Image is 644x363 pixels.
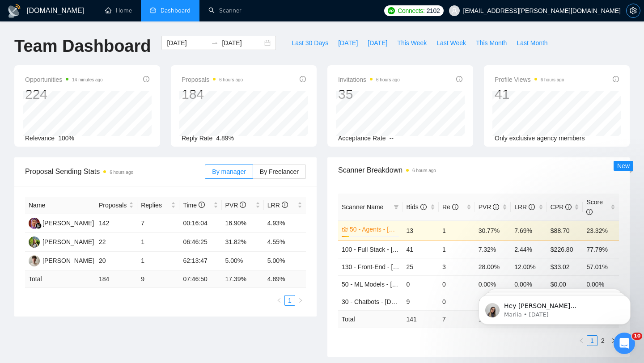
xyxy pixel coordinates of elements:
td: 3 [439,258,475,275]
span: info-circle [586,209,593,215]
td: 1 [439,241,475,258]
td: 4.89 % [264,270,306,288]
td: 1 [137,233,179,252]
td: 1 [439,220,475,241]
td: 2.44% [511,241,547,258]
td: 77.79% [583,241,619,258]
li: 2 [597,335,608,346]
a: 130 - Front-End - [DATE] [342,263,411,270]
span: PVR [225,202,246,209]
td: 13 [402,220,439,241]
a: SM[PERSON_NAME] [29,219,94,226]
button: right [295,295,306,306]
td: 7 [439,310,475,328]
td: 0 [439,275,475,293]
input: End date [222,38,263,48]
span: Profile Views [495,74,564,85]
span: filter [392,200,401,214]
span: Opportunities [25,74,103,85]
time: 6 hours ago [110,170,133,175]
span: info-circle [199,202,205,208]
button: Last 30 Days [287,36,333,50]
span: crown [342,226,348,232]
img: SM [29,218,40,229]
div: 35 [338,86,400,103]
a: homeHome [105,7,132,14]
span: [DATE] [338,38,358,48]
td: 1 [137,252,179,270]
td: 4.55% [264,233,306,252]
span: Scanner Breakdown [338,165,619,176]
td: $88.70 [547,220,583,241]
td: 7 [137,214,179,233]
span: Replies [141,200,169,210]
a: OH[PERSON_NAME] [29,257,94,264]
li: Previous Page [576,335,587,346]
span: 2102 [427,6,440,16]
time: 6 hours ago [541,77,564,82]
td: 9 [137,270,179,288]
span: Time [183,202,204,209]
td: 7.69% [511,220,547,241]
span: 4.89% [216,135,234,142]
span: info-circle [456,76,462,82]
span: By manager [212,168,246,175]
span: Dashboard [161,7,191,14]
td: 00:16:04 [179,214,221,233]
span: -- [390,135,394,142]
td: 0.00% [511,275,547,293]
input: Start date [167,38,208,48]
div: 224 [25,86,103,103]
td: 184 [95,270,137,288]
a: 1 [587,336,597,346]
span: CPR [551,203,572,211]
img: gigradar-bm.png [35,223,42,229]
span: Scanner Name [342,203,383,211]
iframe: Intercom notifications message [465,276,644,339]
span: 100% [58,135,74,142]
th: Name [25,197,95,214]
span: info-circle [452,204,458,210]
td: Total [338,310,402,328]
td: 0.00% [475,275,511,293]
div: 184 [182,86,243,103]
td: 22 [95,233,137,252]
span: Last Week [436,38,466,48]
span: Proposal Sending Stats [25,166,205,177]
span: This Week [397,38,427,48]
span: Relevance [25,135,55,142]
li: 1 [587,335,597,346]
li: Next Page [608,335,619,346]
span: swap-right [211,39,218,46]
span: info-circle [282,202,288,208]
button: left [576,335,587,346]
time: 6 hours ago [412,168,436,173]
div: [PERSON_NAME] [42,237,94,247]
img: OH [29,255,40,266]
td: 9 [402,293,439,310]
img: MK [29,236,40,248]
th: Proposals [95,197,137,214]
span: setting [627,7,640,14]
td: Total [25,270,95,288]
td: 7.32% [475,241,511,258]
div: 41 [495,86,564,103]
span: LRR [267,202,288,209]
span: left [579,338,584,343]
span: By Freelancer [260,168,299,175]
span: left [276,298,282,303]
span: right [298,298,303,303]
span: [DATE] [368,38,387,48]
button: right [608,335,619,346]
td: 0.00% [583,275,619,293]
span: info-circle [420,204,427,210]
td: 57.01% [583,258,619,275]
a: 1 [285,295,295,305]
a: 50 - Agents - [DATE] [350,224,397,234]
span: info-circle [143,76,149,82]
span: to [211,39,218,46]
button: This Week [392,36,432,50]
img: upwork-logo.png [388,7,395,14]
td: 142 [95,214,137,233]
